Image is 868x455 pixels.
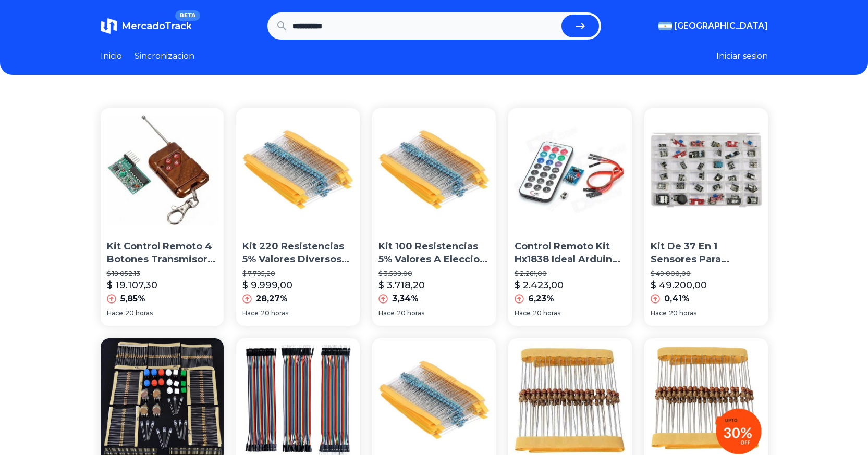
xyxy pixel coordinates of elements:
[175,10,200,21] span: BETA
[528,293,554,305] p: 6,23%
[644,108,768,326] a: Kit De 37 En 1 Sensores Para Arduino Incluye ManualKit De 37 En 1 Sensores Para Arduino Incluye M...
[378,309,395,318] span: Hace
[372,108,496,232] img: Kit 100 Resistencias 5% Valores A Eleccion Arduino Metal 1/4
[669,309,696,318] span: 20 horas
[120,293,145,305] p: 5,85%
[101,18,117,34] img: MercadoTrack
[378,270,490,278] p: $ 3.598,00
[372,108,496,326] a: Kit 100 Resistencias 5% Valores A Eleccion Arduino Metal 1/4Kit 100 Resistencias 5% Valores A Ele...
[651,309,667,318] span: Hace
[515,278,564,293] p: $ 2.423,00
[658,22,672,30] img: Argentina
[674,20,768,32] span: [GEOGRAPHIC_DATA]
[242,270,353,278] p: $ 7.795,20
[101,108,224,232] img: Kit Control Remoto 4 Botones Transmisor Receptor Arduino
[242,278,292,293] p: $ 9.999,00
[658,20,768,32] button: [GEOGRAPHIC_DATA]
[378,240,490,266] p: Kit 100 Resistencias 5% Valores A Eleccion Arduino Metal 1/4
[651,270,762,278] p: $ 49.000,00
[107,270,218,278] p: $ 18.052,13
[515,240,626,266] p: Control Remoto Kit Hx1838 Ideal Arduino Raspberry Pi Cordoba
[101,50,122,62] a: Inicio
[508,108,632,232] img: Control Remoto Kit Hx1838 Ideal Arduino Raspberry Pi Cordoba
[242,240,353,266] p: Kit 220 Resistencias 5% Valores Diversos Arduino Metal 1/4
[533,309,560,318] span: 20 horas
[242,309,259,318] span: Hace
[121,20,192,32] span: MercadoTrack
[515,270,626,278] p: $ 2.281,00
[651,278,707,293] p: $ 49.200,00
[135,50,194,62] a: Sincronizacion
[508,108,632,326] a: Control Remoto Kit Hx1838 Ideal Arduino Raspberry Pi CordobaControl Remoto Kit Hx1838 Ideal Ardui...
[256,293,288,305] p: 28,27%
[651,240,762,266] p: Kit De 37 En 1 Sensores Para Arduino Incluye Manual
[515,309,531,318] span: Hace
[107,240,218,266] p: Kit Control Remoto 4 Botones Transmisor Receptor Arduino
[664,293,690,305] p: 0,41%
[236,108,360,326] a: Kit 220 Resistencias 5% Valores Diversos Arduino Metal 1/4Kit 220 Resistencias 5% Valores Diverso...
[101,18,192,34] a: MercadoTrackBETA
[101,108,224,326] a: Kit Control Remoto 4 Botones Transmisor Receptor ArduinoKit Control Remoto 4 Botones Transmisor R...
[125,309,153,318] span: 20 horas
[392,293,419,305] p: 3,34%
[107,278,157,293] p: $ 19.107,30
[261,309,288,318] span: 20 horas
[378,278,425,293] p: $ 3.718,20
[397,309,424,318] span: 20 horas
[716,50,768,62] button: Iniciar sesion
[236,108,360,232] img: Kit 220 Resistencias 5% Valores Diversos Arduino Metal 1/4
[107,309,123,318] span: Hace
[644,108,768,232] img: Kit De 37 En 1 Sensores Para Arduino Incluye Manual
